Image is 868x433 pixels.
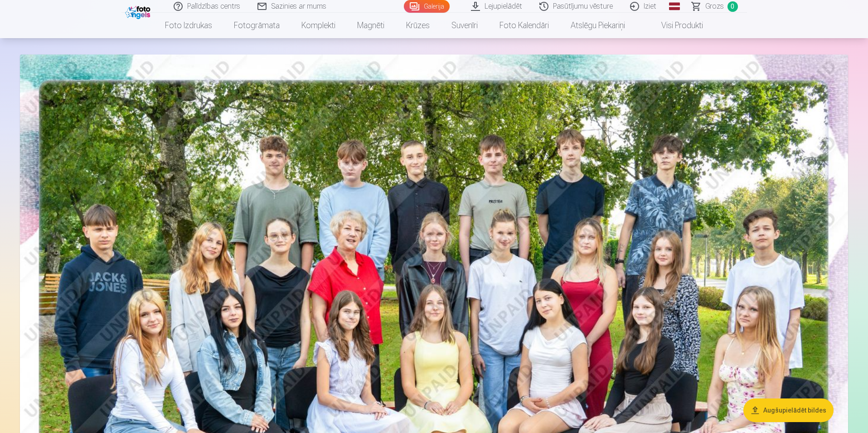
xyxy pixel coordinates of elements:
[223,13,291,38] a: Fotogrāmata
[346,13,395,38] a: Magnēti
[489,13,560,38] a: Foto kalendāri
[560,13,636,38] a: Atslēgu piekariņi
[743,398,834,422] button: Augšupielādēt bildes
[395,13,441,38] a: Krūzes
[125,4,153,19] img: /fa1
[636,13,714,38] a: Visi produkti
[705,1,724,12] span: Grozs
[291,13,346,38] a: Komplekti
[727,1,738,12] span: 0
[154,13,223,38] a: Foto izdrukas
[441,13,489,38] a: Suvenīri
